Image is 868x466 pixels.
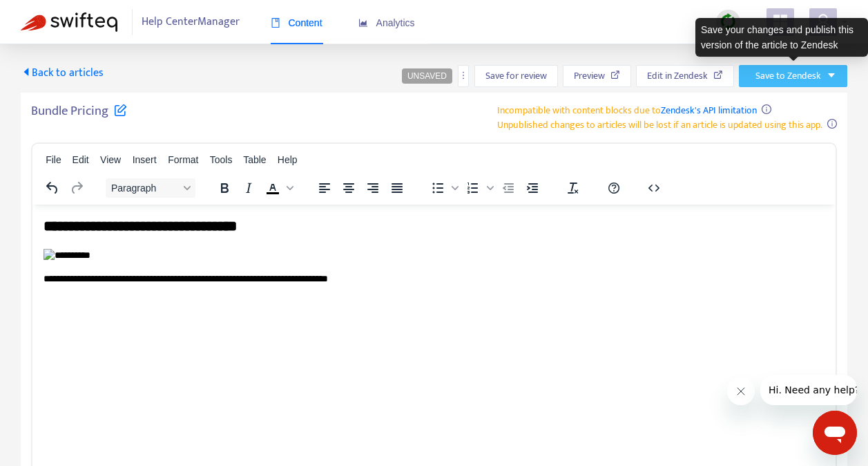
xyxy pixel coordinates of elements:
iframe: Message from company [760,375,857,405]
span: Tools [210,154,233,165]
button: Align right [361,178,385,198]
span: Content [271,17,322,28]
button: Redo [65,178,88,198]
span: Help [278,154,298,165]
span: Unpublished changes to articles will be lost if an article is updated using this app. [497,117,822,133]
button: Decrease indent [496,178,520,198]
span: Insert [133,154,157,165]
button: Help [602,178,626,198]
div: Bullet list [426,178,461,198]
span: appstore [772,13,789,30]
span: Incompatible with content blocks due to [497,102,757,118]
button: Increase indent [521,178,544,198]
span: book [271,18,280,28]
img: sync.dc5367851b00ba804db3.png [720,13,737,30]
button: Align left [313,178,336,198]
div: Text color Black [261,178,296,198]
span: Hi. Need any help? [8,10,99,21]
span: Save to Zendesk [755,68,821,84]
a: Zendesk's API limitation [661,102,757,118]
button: more [458,65,469,87]
span: UNSAVED [407,71,447,81]
span: info-circle [762,104,771,114]
span: Paragraph [111,183,179,194]
button: Preview [563,65,631,87]
button: Clear formatting [561,178,585,198]
span: user [815,13,831,30]
span: Help Center Manager [142,9,240,35]
span: Preview [574,68,605,84]
button: Edit in Zendesk [636,65,734,87]
div: Save your changes and publish this version of the article to Zendesk [695,18,868,57]
span: Format [168,154,198,165]
button: Align center [337,178,360,198]
span: File [46,154,61,165]
div: Numbered list [461,178,496,198]
button: Block Paragraph [106,178,195,198]
button: Undo [41,178,64,198]
span: Table [243,154,266,165]
span: Analytics [358,17,415,28]
span: caret-down [827,71,836,80]
span: more [459,71,468,80]
h5: Bundle Pricing [31,103,127,127]
button: Save for review [474,65,558,87]
button: Save to Zendeskcaret-down [739,65,847,87]
iframe: Button to launch messaging window [813,411,857,455]
span: Edit in Zendesk [647,68,708,84]
span: View [100,154,121,165]
iframe: Close message [727,378,755,405]
span: Save for review [485,68,547,84]
button: Justify [385,178,409,198]
button: Italic [237,178,260,198]
span: caret-left [21,66,32,77]
span: Back to articles [21,64,104,82]
span: Edit [73,154,89,165]
span: info-circle [827,119,837,129]
span: area-chart [358,18,368,28]
button: Bold [213,178,236,198]
img: Swifteq [21,12,117,32]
